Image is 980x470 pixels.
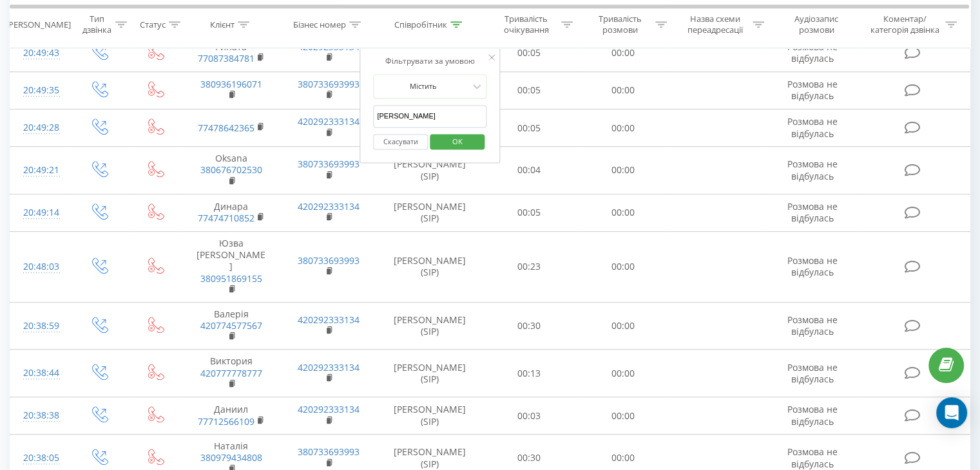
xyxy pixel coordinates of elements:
[210,19,235,30] div: Клієнт
[378,302,483,350] td: [PERSON_NAME] (SIP)
[394,19,447,30] div: Співробітник
[483,71,576,109] td: 00:05
[483,147,576,194] td: 00:04
[373,55,486,68] div: Фільтрувати за умовою
[867,14,942,35] div: Коментар/категорія дзвінка
[494,14,559,35] div: Тривалість очікування
[23,158,57,183] div: 20:49:21
[298,200,360,212] a: 420292333134
[298,115,360,127] a: 420292333134
[198,212,255,224] a: 77474710852
[23,403,57,428] div: 20:38:38
[373,134,428,150] button: Скасувати
[483,34,576,71] td: 00:05
[483,302,576,350] td: 00:30
[787,361,838,385] span: Розмова не відбулась
[378,194,483,231] td: [PERSON_NAME] (SIP)
[483,350,576,397] td: 00:13
[23,361,57,386] div: 20:38:44
[576,34,669,71] td: 00:00
[23,254,57,279] div: 20:48:03
[576,302,669,350] td: 00:00
[483,109,576,147] td: 00:05
[23,200,57,225] div: 20:49:14
[293,19,346,30] div: Бізнес номер
[298,254,360,267] a: 380733693993
[787,200,838,224] span: Розмова не відбулась
[378,147,483,194] td: [PERSON_NAME] (SIP)
[200,272,262,285] a: 380951869155
[182,194,280,231] td: Динара
[787,446,838,469] span: Розмова не відбулась
[298,403,360,415] a: 420292333134
[81,14,111,35] div: Тип дзвінка
[576,350,669,397] td: 00:00
[23,115,57,140] div: 20:49:28
[576,194,669,231] td: 00:00
[576,71,669,109] td: 00:00
[200,164,262,176] a: 380676702530
[182,302,280,350] td: Валерія
[182,231,280,302] td: Юзва [PERSON_NAME]
[298,158,360,170] a: 380733693993
[787,115,838,139] span: Розмова не відбулась
[298,78,360,90] a: 380733693993
[430,134,485,150] button: OK
[298,314,360,326] a: 420292333134
[6,19,71,30] div: [PERSON_NAME]
[198,122,255,134] a: 77478642365
[576,231,669,302] td: 00:00
[576,147,669,194] td: 00:00
[373,105,486,127] input: Введіть значення
[682,14,749,35] div: Назва схеми переадресації
[439,131,476,151] span: OK
[182,34,280,71] td: Рината
[182,147,280,194] td: Oksana
[787,254,838,278] span: Розмова не відбулась
[198,415,255,428] a: 77712566109
[787,403,838,427] span: Розмова не відбулась
[200,451,262,464] a: 380979434808
[198,52,255,64] a: 77087384781
[378,397,483,435] td: [PERSON_NAME] (SIP)
[298,446,360,458] a: 380733693993
[576,109,669,147] td: 00:00
[23,78,57,103] div: 20:49:35
[779,14,854,35] div: Аудіозапис розмови
[483,231,576,302] td: 00:23
[588,14,652,35] div: Тривалість розмови
[483,194,576,231] td: 00:05
[140,19,166,30] div: Статус
[787,41,838,64] span: Розмова не відбулась
[298,361,360,373] a: 420292333134
[936,397,967,428] div: Open Intercom Messenger
[787,314,838,337] span: Розмова не відбулась
[787,158,838,182] span: Розмова не відбулась
[576,397,669,435] td: 00:00
[200,78,262,90] a: 380936196071
[182,397,280,435] td: Даниил
[378,231,483,302] td: [PERSON_NAME] (SIP)
[23,41,57,66] div: 20:49:43
[182,350,280,397] td: Виктория
[483,397,576,435] td: 00:03
[200,367,262,379] a: 420777778777
[23,314,57,339] div: 20:38:59
[200,319,262,332] a: 420774577567
[378,350,483,397] td: [PERSON_NAME] (SIP)
[787,78,838,102] span: Розмова не відбулась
